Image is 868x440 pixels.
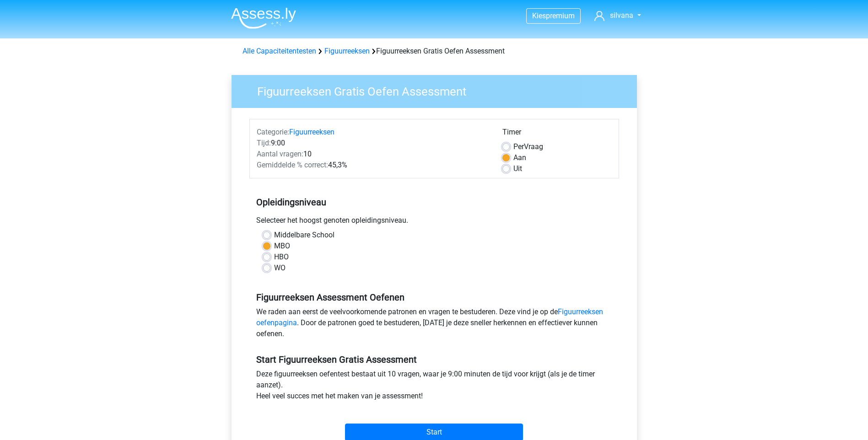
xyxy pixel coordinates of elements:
a: silvana [591,10,644,21]
label: Middelbare School [274,230,334,241]
a: Figuurreeksen [324,47,370,55]
label: Aan [513,152,526,163]
span: Per [513,142,524,151]
span: Gemiddelde % correct: [257,161,328,169]
label: HBO [274,252,289,263]
label: Uit [513,163,522,174]
a: Figuurreeksen [289,128,334,136]
label: MBO [274,241,290,252]
span: Aantal vragen: [257,150,303,158]
span: Tijd: [257,139,271,147]
a: Kiespremium [527,10,580,22]
h5: Opleidingsniveau [256,193,612,211]
div: Figuurreeksen Gratis Oefen Assessment [239,46,630,57]
span: Kies [532,11,546,20]
div: Deze figuurreeksen oefentest bestaat uit 10 vragen, waar je 9:00 minuten de tijd voor krijgt (als... [249,369,619,405]
span: premium [546,11,575,20]
span: silvana [610,11,633,20]
h3: Figuurreeksen Gratis Oefen Assessment [246,81,630,99]
div: Timer [502,127,612,141]
a: Alle Capaciteitentesten [243,47,316,55]
div: 45,3% [250,160,496,171]
div: 10 [250,149,496,160]
span: Categorie: [257,128,289,136]
h5: Start Figuurreeksen Gratis Assessment [256,354,612,365]
div: 9:00 [250,138,496,149]
label: WO [274,263,286,274]
div: Selecteer het hoogst genoten opleidingsniveau. [249,215,619,230]
h5: Figuurreeksen Assessment Oefenen [256,292,612,303]
div: We raden aan eerst de veelvoorkomende patronen en vragen te bestuderen. Deze vind je op de . Door... [249,306,619,343]
label: Vraag [513,141,543,152]
img: Assessly [231,7,296,29]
